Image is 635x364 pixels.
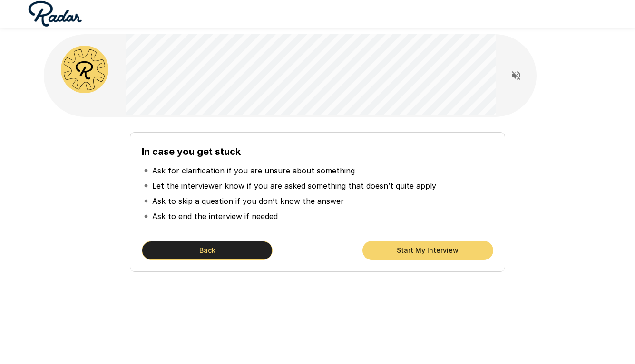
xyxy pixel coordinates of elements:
[142,146,241,157] b: In case you get stuck
[152,165,355,176] p: Ask for clarification if you are unsure about something
[362,241,493,260] button: Start My Interview
[507,66,526,85] button: Read questions aloud
[61,46,108,93] img: radar_avatar.png
[152,180,436,192] p: Let the interviewer know if you are asked something that doesn’t quite apply
[152,211,278,222] p: Ask to end the interview if needed
[142,241,273,260] button: Back
[152,195,344,207] p: Ask to skip a question if you don’t know the answer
